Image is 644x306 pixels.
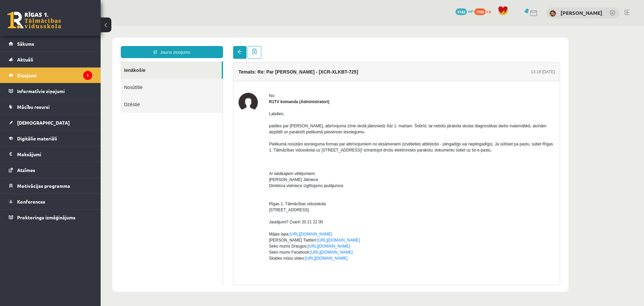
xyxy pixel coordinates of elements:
a: Maksājumi [9,146,92,162]
span: Mācību resursi [17,104,50,110]
span: Konferences [17,199,45,205]
a: [URL][DOMAIN_NAME] [217,212,259,217]
span: Motivācijas programma [17,183,70,189]
span: Atzīmes [17,167,35,173]
p: Ar labākajiem vēlējumiem [PERSON_NAME] Jātniece Direktora vietniece izglītojamo jautājumos Rīgas ... [168,139,454,248]
img: Kendija Anete Kraukle [549,10,556,17]
p: Brauc ciemos! Mūsu adrese: Jautājumi? Zvani! 📞 Negribi zvanīt? Raksti! [168,253,454,289]
p: Labdien, paldies par [PERSON_NAME], atbrīvojuma zīme skolā jāiesniedz līdz 1. martam. Šobrīd, lai... [168,85,454,133]
legend: Informatīvie ziņojumi [17,83,92,99]
a: Motivācijas programma [9,178,92,193]
a: Konferences [9,194,92,209]
span: 7100 [474,8,486,15]
legend: Maksājumi [17,146,92,162]
a: Dzēstie [20,70,122,87]
div: No: [168,67,454,73]
a: Rīgas 1. Tālmācības vidusskola [7,12,61,29]
span: Aktuāli [17,56,33,62]
img: R1TV komanda [138,67,157,86]
strong: R1TV komanda (Administratori) [168,74,229,78]
a: Informatīvie ziņojumi [9,83,92,99]
a: Jauns ziņojums [20,20,122,32]
a: Proktoringa izmēģinājums [9,210,92,225]
a: Sākums [9,36,92,51]
a: Aktuāli [9,52,92,67]
h4: Temats: Re: Par [PERSON_NAME] - [XCR-XLKBT-725] [138,43,258,49]
span: 1142 [455,8,467,15]
a: [URL][DOMAIN_NAME] [204,230,247,235]
a: Ziņojumi1 [9,68,92,83]
a: 1142 mP [455,8,473,14]
a: 7100 xp [474,8,494,14]
a: Nosūtītie [20,53,122,70]
span: Sākums [17,41,34,47]
span: mP [468,8,473,14]
span: [DEMOGRAPHIC_DATA] [17,120,70,126]
span: xp [487,8,491,14]
span: Digitālie materiāli [17,135,57,141]
a: Mācību resursi [9,99,92,115]
a: [PERSON_NAME] [560,9,602,16]
span: Proktoringa izmēģinājums [17,214,75,220]
div: 13:18 [DATE] [430,43,454,49]
a: [URL][DOMAIN_NAME] [207,218,250,223]
legend: Ziņojumi [17,68,92,83]
a: [URL][DOMAIN_NAME] [189,206,231,211]
i: 1 [83,71,92,80]
a: Digitālie materiāli [9,131,92,146]
a: Ienākošie [20,36,121,53]
a: Atzīmes [9,162,92,178]
a: [URL][DOMAIN_NAME] [210,224,252,229]
a: [DEMOGRAPHIC_DATA] [9,115,92,130]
